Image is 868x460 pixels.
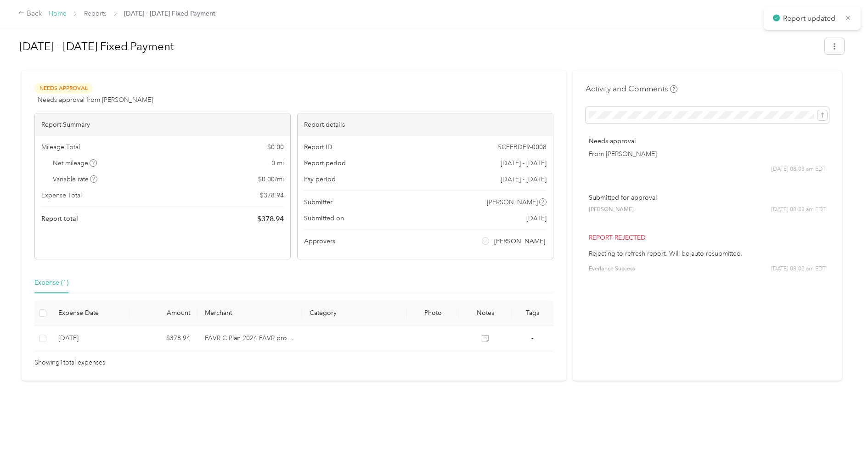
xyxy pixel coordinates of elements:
span: [PERSON_NAME] [494,236,545,246]
span: [DATE] - [DATE] Fixed Payment [124,9,215,18]
p: Submitted for approval [589,193,826,202]
span: Mileage Total [41,142,80,152]
span: Expense Total [41,191,82,200]
span: Needs approval from [PERSON_NAME] [38,95,153,105]
span: Pay period [304,174,336,184]
span: [DATE] - [DATE] [501,174,547,184]
span: [DATE] 08:02 am EDT [771,265,826,273]
span: 5CFEBDF9-0008 [498,142,547,152]
span: $ 0.00 / mi [258,174,284,184]
th: Amount [130,301,197,326]
span: [DATE] 08:03 am EDT [771,206,826,214]
p: From [PERSON_NAME] [589,149,826,159]
span: Submitted on [304,213,344,223]
span: [PERSON_NAME] [487,197,538,207]
p: Report updated [783,13,838,24]
th: Photo [407,301,459,326]
p: Rejecting to refresh report. Will be auto resubmitted. [589,249,826,258]
span: Everlance Success [589,265,635,273]
td: - [512,326,553,351]
span: Needs Approval [34,83,92,94]
h4: Activity and Comments [586,83,677,95]
span: [DATE] - [DATE] [501,158,547,168]
span: Approvers [304,236,335,246]
div: Tags [519,309,546,317]
span: - [531,334,533,342]
span: [PERSON_NAME] [589,206,634,214]
td: FAVR C Plan 2024 FAVR program [197,326,302,351]
span: Net mileage [53,158,97,168]
span: 0 mi [271,158,284,168]
div: Report details [298,113,553,136]
a: Reports [84,10,107,17]
span: $ 378.94 [257,213,284,224]
span: Report total [41,214,78,224]
p: Report rejected [589,233,826,242]
th: Category [302,301,407,326]
span: Report period [304,158,346,168]
span: $ 378.94 [260,191,284,200]
span: Submitter [304,197,333,207]
span: $ 0.00 [267,142,284,152]
td: 10-2-2025 [51,326,130,351]
div: Back [18,8,42,19]
th: Notes [459,301,512,326]
th: Expense Date [51,301,130,326]
th: Tags [512,301,553,326]
th: Merchant [197,301,302,326]
div: Expense (1) [34,278,68,288]
a: Home [49,10,67,17]
span: Variable rate [53,174,98,184]
span: [DATE] [526,213,547,223]
p: Needs approval [589,136,826,146]
td: $378.94 [130,326,197,351]
span: Report ID [304,142,333,152]
span: Showing 1 total expenses [34,358,105,368]
div: Report Summary [35,113,290,136]
span: [DATE] 08:03 am EDT [771,165,826,174]
iframe: Everlance-gr Chat Button Frame [817,409,868,460]
h1: Sep 1 - 30, 2025 Fixed Payment [19,35,818,57]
